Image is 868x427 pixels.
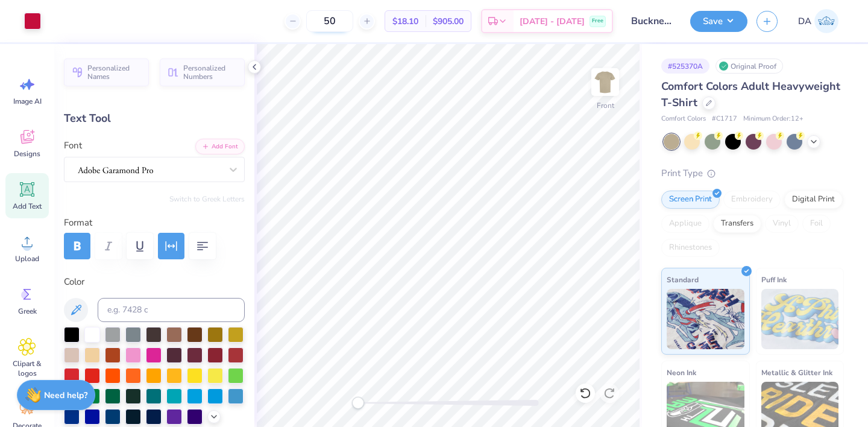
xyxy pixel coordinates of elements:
span: Personalized Numbers [183,64,237,81]
button: Save [690,11,747,32]
label: Format [64,216,245,230]
div: Transfers [713,215,761,233]
span: # C1717 [712,114,737,124]
input: Untitled Design [622,9,681,33]
span: Clipart & logos [7,359,47,378]
img: Standard [667,289,744,349]
span: Comfort Colors Adult Heavyweight T-Shirt [661,79,840,110]
div: Digital Print [784,191,843,209]
div: Embroidery [723,191,781,209]
img: Deeksha Arora [814,9,838,33]
input: e.g. 7428 c [98,298,245,322]
span: Metallic & Glitter Ink [761,366,832,379]
label: Color [64,275,245,289]
div: Accessibility label [352,397,364,409]
div: Foil [802,215,831,233]
span: Free [592,17,603,25]
button: Personalized Names [64,59,149,86]
span: Greek [18,306,37,316]
span: Add Text [13,201,42,211]
img: Front [593,70,617,94]
span: Image AI [13,96,42,106]
span: Upload [15,254,39,264]
a: DA [793,9,844,33]
span: Comfort Colors [661,114,706,124]
div: Original Proof [715,59,783,74]
span: Minimum Order: 12 + [743,114,804,124]
div: Vinyl [765,215,799,233]
span: Designs [14,149,40,159]
div: Screen Print [661,191,720,209]
button: Add Font [195,139,245,154]
div: Applique [661,215,709,233]
div: Print Type [661,166,844,180]
input: – – [306,10,353,32]
div: Text Tool [64,110,245,127]
span: $18.10 [392,15,418,28]
span: [DATE] - [DATE] [520,15,585,28]
span: $905.00 [433,15,464,28]
label: Font [64,139,82,153]
span: Standard [667,273,699,286]
button: Personalized Numbers [160,59,245,86]
span: DA [798,14,811,28]
img: Puff Ink [761,289,839,349]
span: Neon Ink [667,366,696,379]
div: Rhinestones [661,239,720,257]
div: Front [597,100,614,111]
span: Personalized Names [87,64,142,81]
span: Puff Ink [761,273,787,286]
button: Switch to Greek Letters [169,194,245,204]
strong: Need help? [44,390,87,401]
div: # 525370A [661,59,709,74]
